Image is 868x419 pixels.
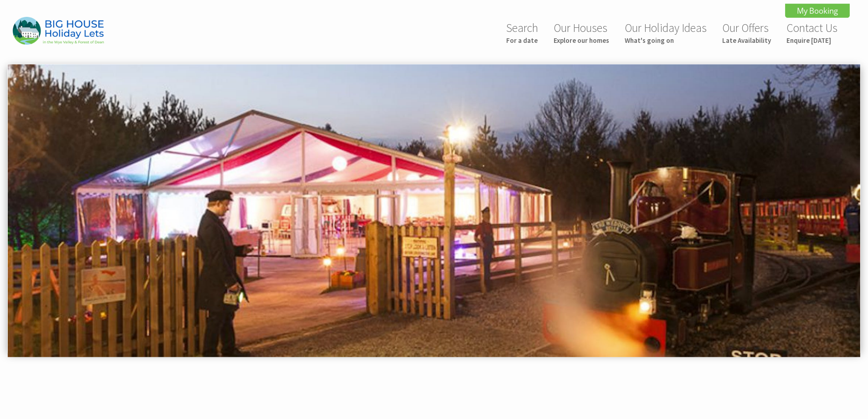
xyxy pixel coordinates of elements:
img: Big House Holiday Lets [13,17,104,45]
a: Our Holiday IdeasWhat's going on [625,21,707,45]
a: Contact UsEnquire [DATE] [786,21,837,45]
a: My Booking [785,4,850,18]
small: Late Availability [722,36,771,45]
small: What's going on [625,36,707,45]
small: For a date [506,36,538,45]
small: Enquire [DATE] [786,36,837,45]
a: Our HousesExplore our homes [554,21,609,45]
a: Our OffersLate Availability [722,21,771,45]
a: SearchFor a date [506,21,538,45]
small: Explore our homes [554,36,609,45]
